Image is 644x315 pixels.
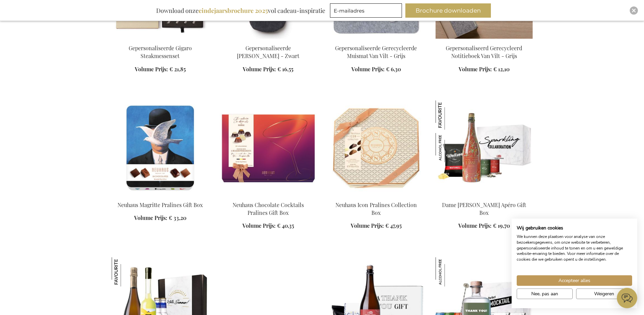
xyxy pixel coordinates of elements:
[632,8,636,13] img: Close
[594,290,614,297] span: Weigeren
[517,275,632,286] button: Accepteer alle cookies
[531,290,558,297] span: Nee, pas aan
[458,222,510,230] a: Volume Prijs: € 19,70
[617,288,637,308] iframe: belco-activator-frame
[277,222,294,229] span: € 40,35
[517,234,632,262] p: We kunnen deze plaatsen voor analyse van onze bezoekersgegevens, om onze website te verbeteren, g...
[135,66,168,73] span: Volume Prijs:
[169,66,186,73] span: € 21,85
[436,100,465,130] img: Dame Jeanne Biermocktail Apéro Gift Box
[436,133,465,162] img: Dame Jeanne Biermocktail Apéro Gift Box
[385,222,402,229] span: € 47,95
[436,257,465,286] img: Gepersonaliseerde Alcoholvrije Gin & Tonic Cocktailset
[351,222,384,229] span: Volume Prijs:
[330,3,402,18] input: E-mailadres
[117,201,203,208] a: Neuhaus Magritte Pralines Gift Box
[135,66,186,73] a: Volume Prijs: € 21,85
[351,222,402,230] a: Volume Prijs: € 47,95
[558,277,590,284] span: Accepteer alles
[233,201,304,216] a: Neuhaus Chocolate Cocktails Pralines Gift Box
[169,214,186,221] span: € 33,20
[517,225,632,231] h2: Wij gebruiken cookies
[576,289,632,299] button: Alle cookies weigeren
[112,193,209,199] a: Neuhaus Magritte Pralines Gift Box
[630,6,638,15] div: Close
[242,222,276,229] span: Volume Prijs:
[386,66,401,73] span: € 6,30
[277,66,293,73] span: € 16,55
[134,214,186,222] a: Volume Prijs: € 33,20
[335,201,417,216] a: Neuhaus Icon Pralines Collection Box
[328,36,425,42] a: Personalised Recycled Felt Mouse Pad - Grey
[335,44,417,59] a: Gepersonaliseerde Gerecycleerde Muismat Van Vilt - Grijs
[328,193,425,199] a: Neuhaus Icon Pralines Collection Box - Exclusive Business Gifts
[243,66,276,73] span: Volume Prijs:
[458,222,492,229] span: Volume Prijs:
[243,66,293,73] a: Volume Prijs: € 16,55
[112,100,209,196] img: Neuhaus Magritte Pralines Gift Box
[237,44,299,59] a: Gepersonaliseerde [PERSON_NAME] - Zwart
[405,3,491,18] button: Brochure downloaden
[153,3,328,18] div: Download onze vol cadeau-inspiratie
[134,214,167,221] span: Volume Prijs:
[199,6,268,15] b: eindejaarsbrochure 2025
[129,44,192,59] a: Gepersonaliseerde Gigaro Steakmessenset
[517,289,573,299] button: Pas cookie voorkeuren aan
[436,100,533,196] img: Dame Jeanne Biermocktail Apéro Gift Box
[112,36,209,42] a: Personalised Gigaro Meat Knives
[112,257,141,286] img: Gepersonaliseerde Limoncello Spritz
[242,222,294,230] a: Volume Prijs: € 40,35
[220,36,317,42] a: Personalised Asado Oven Mit - Black
[442,201,526,216] a: Dame [PERSON_NAME] Apéro Gift Box
[351,66,385,73] span: Volume Prijs:
[220,193,317,199] a: Neuhaus Chocolate Cocktails Pralines Gift Box
[328,100,425,196] img: Neuhaus Icon Pralines Collection Box - Exclusive Business Gifts
[351,66,401,73] a: Volume Prijs: € 6,30
[220,100,317,196] img: Neuhaus Chocolate Cocktails Pralines Gift Box
[330,3,404,20] form: marketing offers and promotions
[493,222,510,229] span: € 19,70
[436,193,533,199] a: Dame Jeanne Biermocktail Apéro Gift Box Dame Jeanne Biermocktail Apéro Gift Box Dame Jeanne Bierm...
